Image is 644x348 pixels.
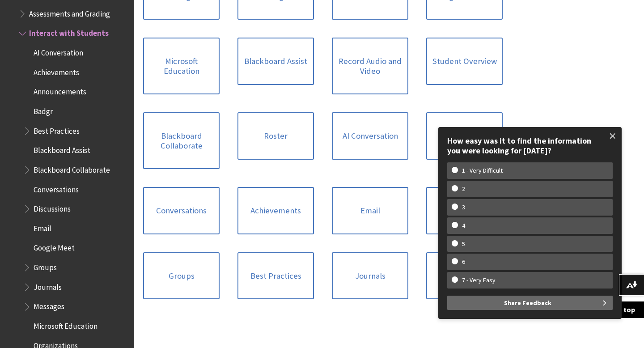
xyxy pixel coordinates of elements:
[452,167,513,174] w-span: 1 - Very Difficult
[34,241,75,253] span: Google Meet
[237,112,314,160] a: Roster
[426,38,503,85] a: Student Overview
[332,112,408,160] a: AI Conversation
[34,143,90,155] span: Blackboard Assist
[426,187,503,234] a: Google Meet
[29,6,110,18] span: Assessments and Grading
[447,136,613,155] div: How easy was it to find the information you were looking for [DATE]?
[143,112,220,169] a: Blackboard Collaborate
[143,252,220,300] a: Groups
[237,187,314,234] a: Achievements
[452,185,475,193] w-span: 2
[34,85,86,97] span: Announcements
[452,204,475,211] w-span: 3
[34,182,79,194] span: Conversations
[29,26,109,38] span: Interact with Students
[34,123,80,136] span: Best Practices
[452,258,475,266] w-span: 6
[34,104,53,116] span: Badgr
[34,45,83,57] span: AI Conversation
[332,38,408,94] a: Record Audio and Video
[452,276,506,284] w-span: 7 - Very Easy
[237,38,314,85] a: Blackboard Assist
[504,296,551,310] span: Share Feedback
[34,318,97,331] span: Microsoft Education
[34,65,79,77] span: Achievements
[34,280,62,292] span: Journals
[452,222,475,229] w-span: 4
[426,112,503,160] a: Discussions
[452,240,475,248] w-span: 5
[447,296,613,310] button: Share Feedback
[237,252,314,300] a: Best Practices
[426,252,503,300] a: Pronto
[143,38,220,94] a: Microsoft Education
[34,221,51,233] span: Email
[34,201,71,213] span: Discussions
[143,187,220,234] a: Conversations
[34,299,64,311] span: Messages
[34,260,57,272] span: Groups
[332,187,408,234] a: Email
[34,162,110,174] span: Blackboard Collaborate
[332,252,408,300] a: Journals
